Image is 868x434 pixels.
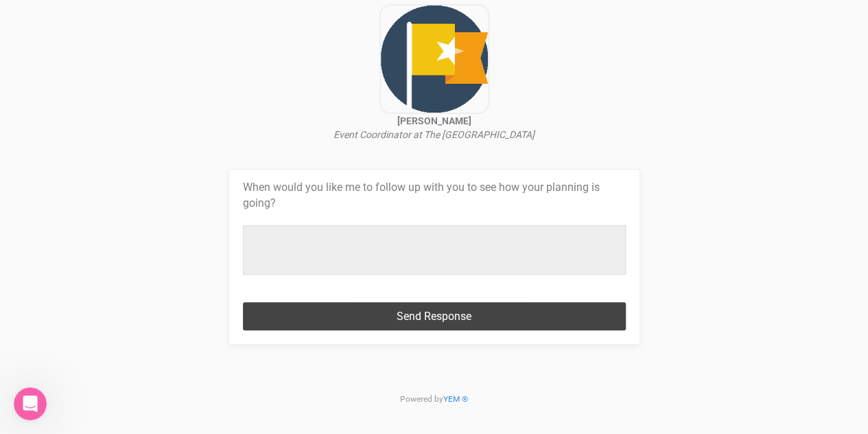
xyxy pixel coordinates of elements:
i: Event Coordinator at The [GEOGRAPHIC_DATA] [333,129,535,140]
iframe: Intercom live chat [14,387,47,420]
span: When would you like me to follow up with you to see how your planning is going? [243,180,626,212]
button: Send Response [243,302,626,330]
a: YEM ® [443,394,468,404]
strong: [PERSON_NAME] [397,115,471,126]
p: Powered by [228,358,640,429]
img: profile.png [379,4,489,114]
